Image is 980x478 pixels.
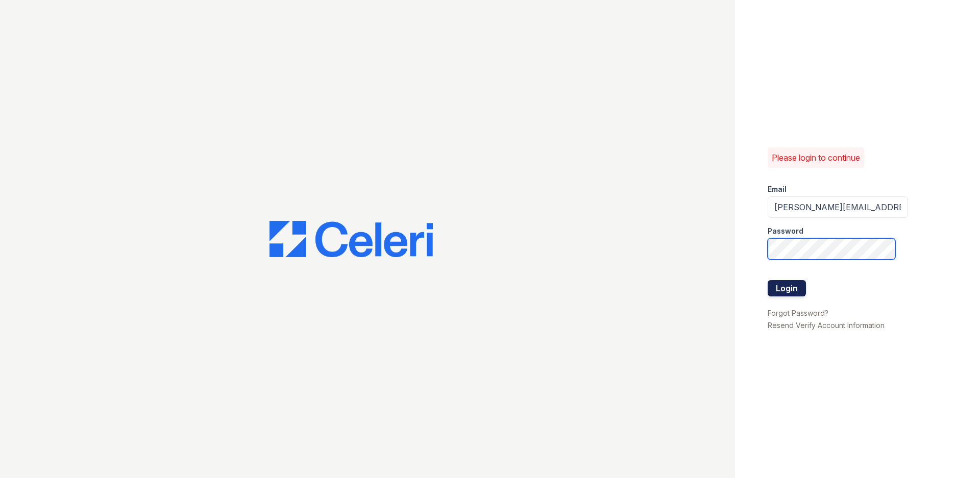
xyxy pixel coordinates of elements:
img: CE_Logo_Blue-a8612792a0a2168367f1c8372b55b34899dd931a85d93a1a3d3e32e68fde9ad4.png [269,221,433,258]
label: Password [768,226,803,236]
p: Please login to continue [772,152,860,164]
button: Login [768,280,806,296]
a: Forgot Password? [768,309,828,317]
a: Resend Verify Account Information [768,321,885,330]
label: Email [768,184,787,194]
